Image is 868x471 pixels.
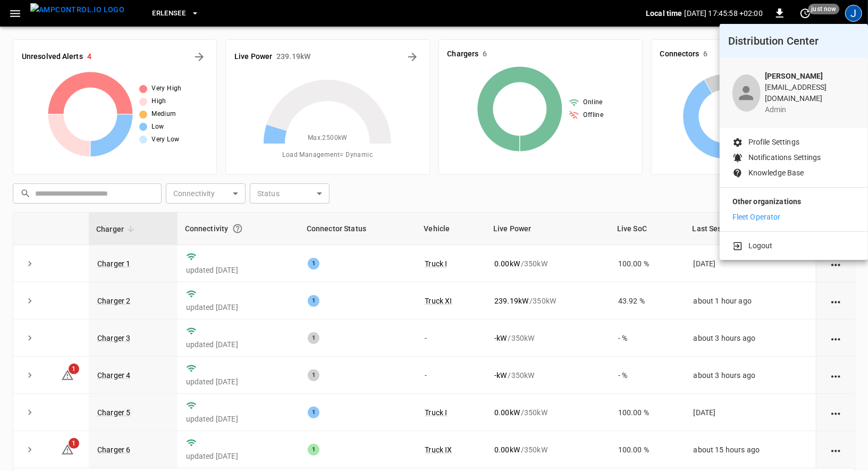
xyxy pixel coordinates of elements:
p: Knowledge Base [748,167,804,179]
p: Profile Settings [748,137,799,148]
p: Notifications Settings [748,152,821,163]
p: Fleet Operator [732,212,781,223]
h6: Distribution Center [728,32,859,49]
p: [EMAIL_ADDRESS][DOMAIN_NAME] [765,82,855,104]
p: admin [765,104,855,115]
b: [PERSON_NAME] [765,72,823,80]
p: Other organizations [732,196,855,212]
div: profile-icon [732,74,761,112]
p: Logout [748,240,773,251]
